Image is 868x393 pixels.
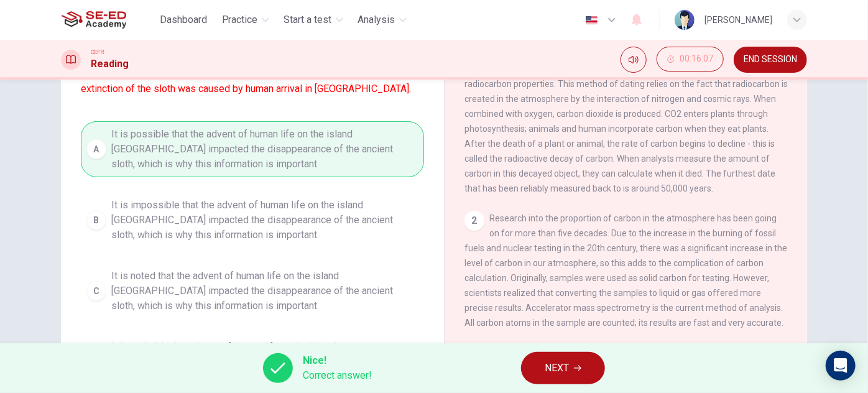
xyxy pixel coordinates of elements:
img: SE-ED Academy logo [61,7,126,32]
div: Open Intercom Messenger [826,351,856,381]
button: Start a test [279,9,348,31]
h1: Reading [91,57,129,72]
span: Correct answer! [303,368,372,383]
div: [PERSON_NAME] [704,12,772,27]
span: NEXT [545,359,569,377]
div: Mute [621,47,647,73]
span: 00:16:07 [680,54,713,64]
span: Start a test [284,12,332,27]
div: 2 [464,211,484,231]
img: Profile picture [675,10,695,30]
span: Nice! [303,353,372,368]
button: 00:16:07 [657,47,724,72]
span: Analysis [358,12,395,27]
a: SE-ED Academy logo [61,7,155,32]
span: Research into the proportion of carbon in the atmosphere has been going on for more than five dec... [464,213,787,328]
button: END SESSION [734,47,807,73]
span: END SESSION [744,55,797,65]
button: Dashboard [155,9,212,31]
button: Analysis [353,9,412,31]
span: CEFR [91,48,104,57]
span: Dashboard [160,12,207,27]
span: Practice [222,12,258,27]
img: en [584,16,599,25]
div: Hide [657,47,724,73]
button: Practice [217,9,274,31]
button: NEXT [521,352,605,384]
